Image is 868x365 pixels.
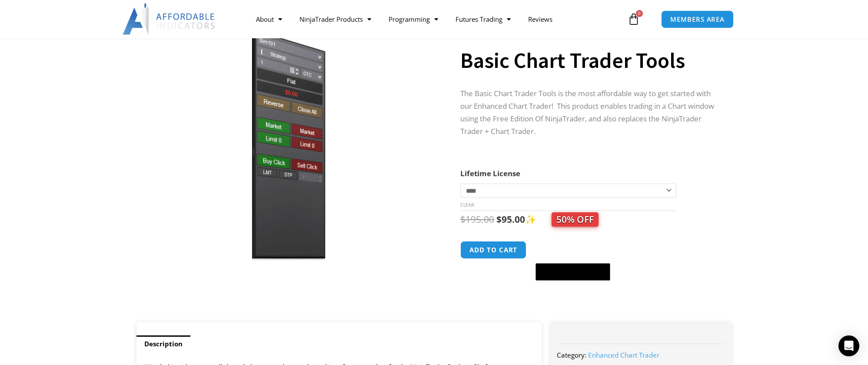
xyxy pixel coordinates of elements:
a: About [247,9,291,29]
span: $ [496,213,502,225]
bdi: 95.00 [496,213,525,225]
a: MEMBERS AREA [661,10,734,28]
a: Futures Trading [447,9,519,29]
span: 0 [636,10,643,17]
img: BasicTools [149,25,428,265]
button: Buy with GPay [535,263,610,281]
a: Enhanced Chart Trader [588,351,659,359]
span: Category: [557,351,586,359]
span: MEMBERS AREA [670,16,725,23]
a: NinjaTrader Products [291,9,380,29]
a: Description [136,335,190,352]
a: Clear options [460,202,474,208]
img: LogoAI | Affordable Indicators – NinjaTrader [123,3,216,35]
iframe: Secure express checkout frame [534,240,612,261]
button: Add to cart [460,241,526,259]
span: 50% OFF [552,212,599,227]
iframe: PayPal Message 1 [460,286,714,294]
a: 0 [615,7,653,32]
label: Lifetime License [460,168,520,178]
div: Open Intercom Messenger [838,335,859,356]
span: ✨ [525,213,599,225]
nav: Menu [247,9,625,29]
a: Reviews [519,9,561,29]
a: Programming [380,9,447,29]
bdi: 195.00 [460,213,494,225]
h1: Basic Chart Trader Tools [460,45,714,76]
span: $ [460,213,466,225]
p: The Basic Chart Trader Tools is the most affordable way to get started with our Enhanced Chart Tr... [460,87,714,138]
